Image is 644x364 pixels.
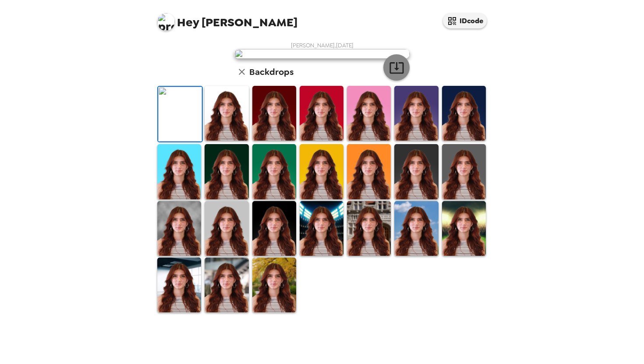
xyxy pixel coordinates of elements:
span: Hey [177,14,199,30]
span: [PERSON_NAME] , [DATE] [291,42,354,49]
img: profile pic [157,13,175,31]
span: [PERSON_NAME] [157,9,297,28]
button: IDcode [443,13,487,28]
img: user [234,49,410,59]
h6: Backdrops [249,65,294,79]
img: Original [158,87,202,141]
